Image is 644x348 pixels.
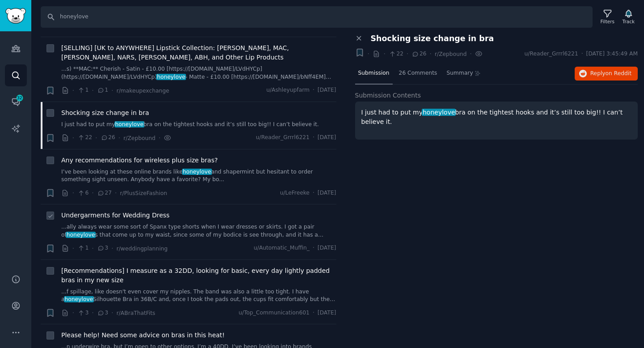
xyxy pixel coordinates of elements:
[159,133,161,143] span: ·
[77,189,89,197] span: 6
[77,244,89,252] span: 1
[239,309,310,317] span: u/Top_Communication601
[371,34,494,43] span: Shocking size change in bra
[430,49,432,59] span: ·
[97,309,108,317] span: 3
[411,50,426,58] span: 26
[623,18,635,25] div: Track
[61,223,336,239] a: ...ally always wear some sort of Spanx type shorts when I wear dresses or skirts. I got a pair of...
[92,86,93,95] span: ·
[446,69,473,77] span: Summary
[606,70,631,76] span: on Reddit
[61,156,218,165] a: Any recommendations for wireless plus size bras?
[313,309,314,317] span: ·
[61,211,169,220] a: Undergarments for Wedding Dress
[77,134,92,142] span: 22
[619,8,638,26] button: Track
[95,133,97,143] span: ·
[435,51,466,57] span: r/Zepbound
[92,308,93,318] span: ·
[77,86,89,94] span: 1
[92,188,93,198] span: ·
[318,86,336,94] span: [DATE]
[41,6,593,28] input: Search Keyword
[92,244,93,253] span: ·
[313,244,314,252] span: ·
[470,49,471,59] span: ·
[318,134,336,142] span: [DATE]
[116,88,169,94] span: r/makeupexchange
[590,70,631,78] span: Reply
[156,74,186,80] span: honeylove
[61,168,336,184] a: I’ve been looking at these online brands likehoneyloveand shapermint but hesitant to order someth...
[399,69,437,77] span: 26 Comments
[313,189,314,197] span: ·
[61,288,336,304] a: ...f spillage, like doesn't even cover my nipples. The band was also a little too tight. I have a...
[119,133,120,143] span: ·
[266,86,309,94] span: u/Ashleyupfarm
[77,309,89,317] span: 3
[383,49,385,59] span: ·
[422,109,456,116] span: honeylove
[318,309,336,317] span: [DATE]
[72,308,74,318] span: ·
[66,232,96,238] span: honeylove
[64,296,94,302] span: honeylove
[111,244,113,253] span: ·
[575,67,638,81] button: Replyon Reddit
[525,50,578,58] span: u/Reader_Grrrl6221
[407,49,408,59] span: ·
[72,244,74,253] span: ·
[72,86,74,95] span: ·
[61,331,225,340] a: Please help! Need some advice on bras in this heat!
[5,8,26,24] img: GummySearch logo
[123,135,155,141] span: r/Zepbound
[389,50,403,58] span: 22
[368,49,369,59] span: ·
[16,95,24,101] span: 32
[116,246,167,252] span: r/weddingplanning
[114,121,144,127] span: honeylove
[256,134,309,142] span: u/Reader_Grrrl6221
[111,86,113,95] span: ·
[358,69,390,77] span: Submission
[313,86,314,94] span: ·
[361,108,632,127] p: I just had to put my bra on the tightest hooks and it’s still too big!! I can’t believe it.
[254,244,309,252] span: u/Automatic_Muffin_
[116,310,155,316] span: r/ABraThatFits
[72,133,74,143] span: ·
[601,18,614,25] div: Filters
[120,190,167,196] span: r/PlusSizeFashion
[61,108,149,118] a: Shocking size change in bra
[182,169,212,175] span: honeylove
[101,134,115,142] span: 26
[97,86,108,94] span: 1
[61,266,336,285] a: [Recommendations] I measure as a 32DD, looking for basic, every day lightly padded bras in my new...
[115,188,117,198] span: ·
[61,43,336,62] a: [SELLING] [UK to ANYWHERE] Lipstick Collection: [PERSON_NAME], MAC, [PERSON_NAME], NARS, [PERSON_...
[61,65,336,81] a: ...s) **MAC:** Cherish - Satin - £10.00 [https://[DOMAIN_NAME]/LVdHYCp](https://[DOMAIN_NAME]/LVd...
[61,121,336,129] a: I just had to put myhoneylovebra on the tightest hooks and it’s still too big!! I can’t believe it.
[97,244,108,252] span: 3
[97,189,112,197] span: 27
[280,189,309,197] span: u/LeFreeke
[586,50,638,58] span: [DATE] 3:45:49 AM
[318,244,336,252] span: [DATE]
[318,189,336,197] span: [DATE]
[355,91,421,100] span: Submission Contents
[72,188,74,198] span: ·
[111,308,113,318] span: ·
[581,50,583,58] span: ·
[5,91,27,113] a: 32
[313,134,314,142] span: ·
